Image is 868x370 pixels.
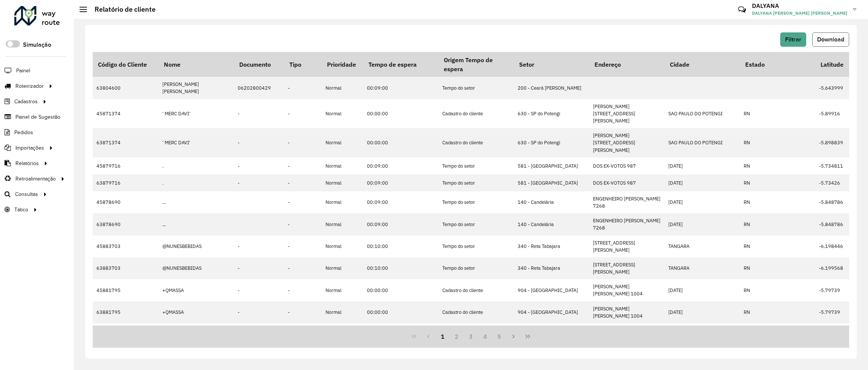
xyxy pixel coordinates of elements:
td: - [234,301,284,323]
td: 630 - SP do Potengi [514,128,589,157]
td: Tempo do setor [439,257,514,279]
td: - [284,157,322,174]
td: Normal [322,99,363,128]
td: - [284,213,322,235]
td: DOS EX-VOTOS 987 [589,174,665,191]
button: Filtrar [780,32,806,47]
td: TANGARA [665,257,740,279]
td: 63879716 [93,174,159,191]
td: Normal [322,77,363,99]
td: RN [740,279,815,301]
td: 140 - Candelária [514,213,589,235]
td: [DATE] [665,301,740,323]
td: 581 - [GEOGRAPHIC_DATA] [514,174,589,191]
td: 140 - Candelária [514,323,589,340]
td: +QMASSA [159,301,234,323]
td: RN [740,301,815,323]
label: Simulação [23,40,51,49]
td: 0 CORVO [159,323,234,340]
td: 00:00:00 [363,301,439,323]
td: @NUNESBEBIDAS [159,235,234,257]
td: 63871374 [93,128,159,157]
td: 00:10:00 [363,257,439,279]
button: 2 [449,329,464,344]
td: [DATE] [665,213,740,235]
td: 630 - SP do Potengi [514,99,589,128]
td: Tempo do setor [439,235,514,257]
td: - [284,77,322,99]
div: Críticas? Dúvidas? Elogios? Sugestões? Entre em contato conosco! [648,2,727,23]
button: Download [812,32,849,47]
a: Contato Rápido [734,2,750,18]
td: 00:00:00 [363,279,439,301]
td: 200 - Ceará [PERSON_NAME] [514,77,589,99]
td: 45871374 [93,99,159,128]
td: RN [740,213,815,235]
td: Tempo do setor [439,157,514,174]
td: 00:00:00 [363,99,439,128]
td: Normal [322,323,363,340]
th: Setor [514,52,589,77]
td: - [284,99,322,128]
span: Tático [14,206,28,214]
td: ... [159,191,234,213]
td: 00:00:00 [363,128,439,157]
td: - [234,279,284,301]
th: Documento [234,52,284,77]
td: 904 - [GEOGRAPHIC_DATA] [514,279,589,301]
span: Consultas [15,190,38,198]
td: ' MERC DAVI' [159,99,234,128]
td: - [284,128,322,157]
td: [DATE] [665,157,740,174]
td: Tempo do setor [439,213,514,235]
td: TANGARA [665,235,740,257]
td: [PERSON_NAME] [PERSON_NAME] [159,77,234,99]
td: - [234,235,284,257]
td: 63881795 [93,301,159,323]
td: - [284,235,322,257]
span: Cadastros [14,98,38,105]
td: 340 - Reta Tabajara [514,235,589,257]
td: Tempo do setor [439,191,514,213]
td: 581 - [GEOGRAPHIC_DATA] [514,157,589,174]
td: [DATE] [665,174,740,191]
th: Endereço [589,52,665,77]
td: Normal [322,174,363,191]
td: RN [740,128,815,157]
td: [PERSON_NAME] 1909 [589,323,665,340]
span: Download [817,36,844,43]
td: RN [740,99,815,128]
h2: Relatório de cliente [87,5,156,14]
td: - [234,257,284,279]
td: [STREET_ADDRESS][PERSON_NAME] [589,235,665,257]
td: - [234,157,284,174]
span: Retroalimentação [15,175,56,183]
td: . [159,157,234,174]
td: ' MERC DAVI' [159,128,234,157]
td: 06202800429 [234,77,284,99]
td: 45880294 [93,323,159,340]
td: SAO PAULO DO POTENGI [665,128,740,157]
span: Pedidos [14,128,33,136]
span: Importações [15,144,44,152]
td: - [284,191,322,213]
th: Tipo [284,52,322,77]
h3: DALYANA [752,2,847,9]
td: 63878690 [93,213,159,235]
td: RN [740,257,815,279]
th: Estado [740,52,815,77]
td: - [284,174,322,191]
th: Código do Cliente [93,52,159,77]
td: 00:09:00 [363,213,439,235]
td: [PERSON_NAME] [PERSON_NAME] 1004 [589,301,665,323]
button: 4 [478,329,492,344]
td: +QMASSA [159,279,234,301]
td: Cadastro do cliente [439,128,514,157]
td: ... [159,213,234,235]
td: RN [740,191,815,213]
button: 5 [492,329,507,344]
td: Normal [322,301,363,323]
td: 45879716 [93,157,159,174]
td: ENGENHEIRO [PERSON_NAME] 7268 [589,213,665,235]
td: [PERSON_NAME][STREET_ADDRESS][PERSON_NAME] [589,99,665,128]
